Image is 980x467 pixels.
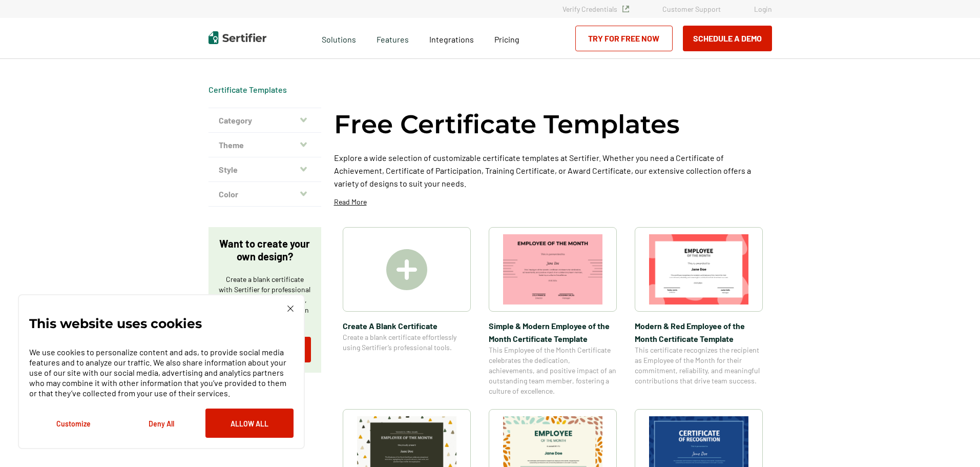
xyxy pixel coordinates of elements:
button: Style [208,157,321,182]
span: This Employee of the Month Certificate celebrates the dedication, achievements, and positive impa... [489,345,617,396]
button: Schedule a Demo [683,26,772,51]
a: Simple & Modern Employee of the Month Certificate TemplateSimple & Modern Employee of the Month C... [489,227,617,396]
button: Deny All [117,409,205,438]
img: Simple & Modern Employee of the Month Certificate Template [503,234,602,304]
a: Integrations [429,32,474,45]
p: Create a blank certificate with Sertifier for professional presentations, credentials, and custom... [219,274,311,326]
a: Pricing [494,32,519,45]
p: Read More [334,197,367,207]
p: Want to create your own design? [219,237,311,263]
a: Modern & Red Employee of the Month Certificate TemplateModern & Red Employee of the Month Certifi... [635,227,763,396]
button: Allow All [205,409,294,438]
span: Integrations [429,34,474,44]
button: Color [208,182,321,207]
a: Try for Free Now [575,26,673,51]
span: Features [377,32,409,45]
div: Breadcrumb [208,85,287,95]
img: Modern & Red Employee of the Month Certificate Template [649,234,748,304]
button: Theme [208,133,321,157]
img: Verified [622,6,629,12]
button: Category [208,108,321,133]
span: Certificate Templates [208,85,287,95]
a: Customer Support [662,5,721,13]
span: Simple & Modern Employee of the Month Certificate Template [489,319,617,345]
img: Cookie Popup Close [287,306,294,312]
h1: Free Certificate Templates [334,108,680,141]
a: Login [754,5,772,13]
span: Solutions [322,32,356,45]
button: Customize [29,409,117,438]
p: We use cookies to personalize content and ads, to provide social media features and to analyze ou... [29,347,294,398]
span: This certificate recognizes the recipient as Employee of the Month for their commitment, reliabil... [635,345,763,386]
span: Create A Blank Certificate [343,319,471,332]
iframe: Chat Widget [929,418,980,467]
img: Create A Blank Certificate [386,249,427,290]
a: Certificate Templates [208,85,287,94]
p: Explore a wide selection of customizable certificate templates at Sertifier. Whether you need a C... [334,151,772,190]
span: Create a blank certificate effortlessly using Sertifier’s professional tools. [343,332,471,353]
span: Modern & Red Employee of the Month Certificate Template [635,319,763,345]
img: Sertifier | Digital Credentialing Platform [208,31,266,44]
p: This website uses cookies [29,318,202,329]
a: Verify Credentials [562,5,629,13]
span: Pricing [494,34,519,44]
